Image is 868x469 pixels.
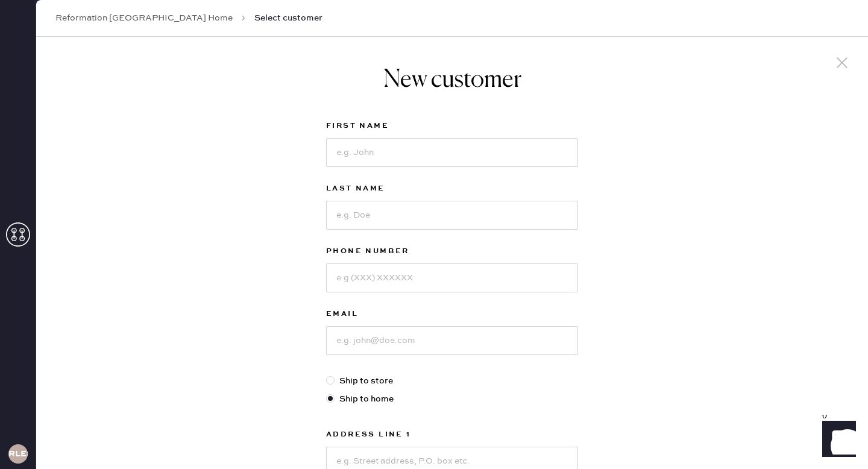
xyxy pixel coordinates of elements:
h1: New customer [326,66,578,95]
iframe: Front Chat [811,415,863,467]
span: Select customer [254,12,322,24]
input: e.g. John [326,138,578,167]
input: e.g. Doe [326,201,578,230]
label: Address Line 1 [326,427,578,442]
input: e.g. john@doe.com [326,326,578,355]
a: Reformation [GEOGRAPHIC_DATA] Home [55,12,233,24]
input: e.g (XXX) XXXXXX [326,263,578,292]
label: Email [326,307,578,321]
h3: RLESA [8,450,28,458]
label: Ship to home [326,392,578,406]
label: Last Name [326,181,578,196]
label: Phone Number [326,244,578,259]
label: Ship to store [326,374,578,388]
label: First Name [326,119,578,133]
